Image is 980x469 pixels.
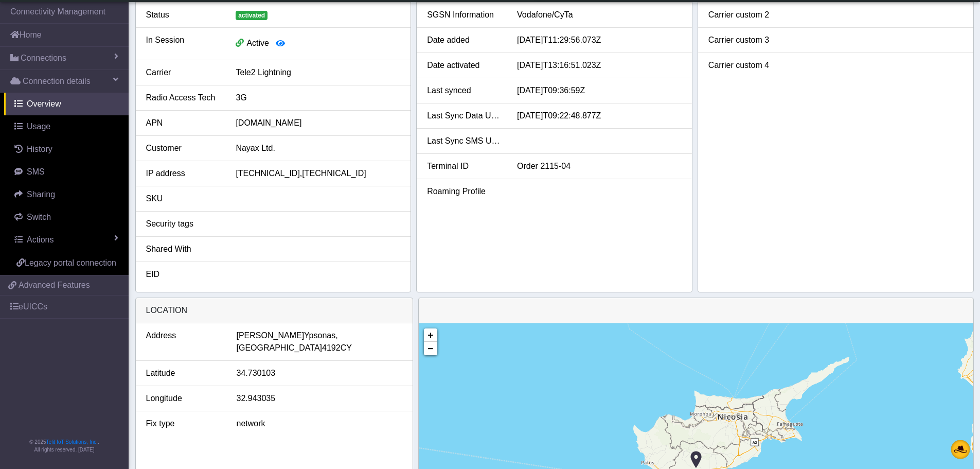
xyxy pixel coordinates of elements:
[701,59,791,72] div: Carrier custom 4
[4,115,129,138] a: Usage
[138,418,229,430] div: Fix type
[138,329,229,354] div: Address
[509,160,689,172] div: Order 2115-04
[419,9,509,21] div: SGSN Information
[25,258,116,267] span: Legacy portal connection
[229,367,410,379] div: 34.730103
[419,59,509,72] div: Date activated
[237,329,305,342] span: [PERSON_NAME]
[19,279,90,291] span: Advanced Features
[138,243,228,255] div: Shared With
[509,9,689,21] div: Vodafone/CyTa
[419,135,509,147] div: Last Sync SMS Usage
[138,66,228,79] div: Carrier
[138,142,228,154] div: Customer
[701,9,791,21] div: Carrier custom 2
[4,138,129,161] a: History
[27,122,50,131] span: Usage
[27,167,45,176] span: SMS
[4,229,129,251] a: Actions
[138,392,229,405] div: Longitude
[229,392,410,405] div: 32.943035
[322,342,341,354] span: 4192
[136,298,413,323] div: LOCATION
[4,183,129,206] a: Sharing
[229,418,410,430] div: network
[236,11,268,20] span: activated
[46,439,98,445] a: Telit IoT Solutions, Inc.
[419,84,509,97] div: Last synced
[27,145,52,153] span: History
[138,117,228,129] div: APN
[138,167,228,180] div: IP address
[419,34,509,46] div: Date added
[138,92,228,104] div: Radio Access Tech
[419,185,509,198] div: Roaming Profile
[228,66,408,79] div: Tele2 Lightning
[228,167,408,180] div: [TECHNICAL_ID],[TECHNICAL_ID]
[237,342,323,354] span: [GEOGRAPHIC_DATA]
[4,93,129,115] a: Overview
[228,142,408,154] div: Nayax Ltd.
[509,84,689,97] div: [DATE]T09:36:59Z
[138,34,228,54] div: In Session
[509,59,689,72] div: [DATE]T13:16:51.023Z
[138,9,228,21] div: Status
[4,161,129,183] a: SMS
[138,193,228,205] div: SKU
[27,99,61,108] span: Overview
[21,52,66,64] span: Connections
[4,206,129,229] a: Switch
[228,92,408,104] div: 3G
[419,110,509,122] div: Last Sync Data Usage
[509,34,689,46] div: [DATE]T11:29:56.073Z
[138,367,229,379] div: Latitude
[228,117,408,129] div: [DOMAIN_NAME]
[701,34,791,46] div: Carrier custom 3
[341,342,352,354] span: CY
[27,213,51,221] span: Switch
[419,160,509,172] div: Terminal ID
[138,218,228,230] div: Security tags
[27,235,54,244] span: Actions
[138,268,228,281] div: EID
[424,328,437,342] a: Zoom in
[269,34,292,54] button: View session details
[304,329,338,342] span: Ypsonas,
[246,39,269,47] span: Active
[424,342,437,355] a: Zoom out
[23,75,91,88] span: Connection details
[27,190,55,199] span: Sharing
[509,110,689,122] div: [DATE]T09:22:48.877Z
